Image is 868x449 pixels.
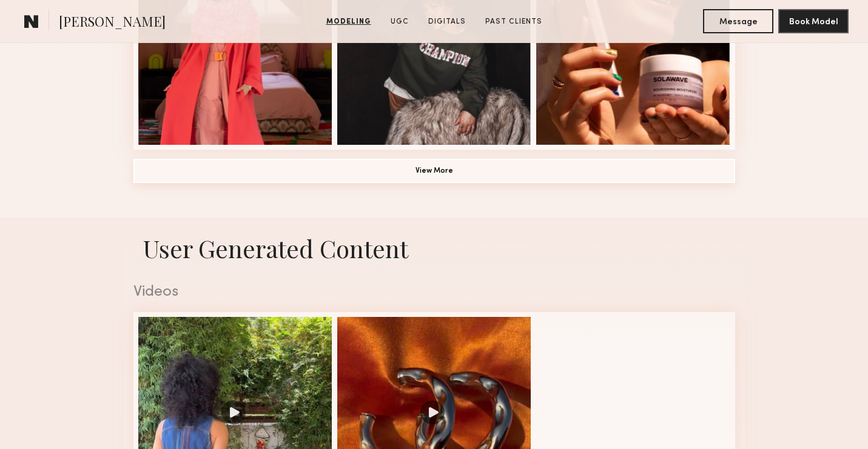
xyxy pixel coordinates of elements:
div: Videos [133,284,735,300]
a: UGC [386,16,414,27]
a: Digitals [423,16,471,27]
a: Past Clients [480,16,547,27]
button: Message [703,9,773,33]
span: [PERSON_NAME] [59,12,166,33]
a: Modeling [321,16,376,27]
button: View More [133,159,735,183]
a: Book Model [778,16,849,26]
h1: User Generated Content [124,232,745,264]
button: Book Model [778,9,849,33]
